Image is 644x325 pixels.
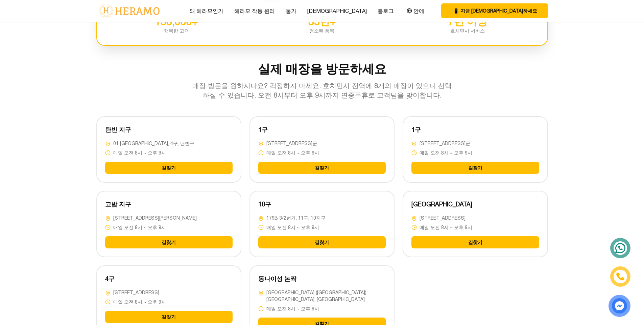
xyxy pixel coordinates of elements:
[307,8,367,14] font: [DEMOGRAPHIC_DATA]
[258,275,296,282] font: 동나이성 논짝
[378,7,394,15] a: 블로그
[307,7,367,15] a: [DEMOGRAPHIC_DATA]
[234,8,275,14] font: 헤라모 작동 원리
[420,225,472,230] font: 매일 오전 8시 ~ 오후 9시
[420,215,466,221] font: [STREET_ADDRESS]
[113,141,194,146] font: 01 [GEOGRAPHIC_DATA], 4구, 탄빈구
[113,299,166,305] font: 매일 오전 8시 ~ 오후 9시
[258,62,386,76] font: 실제 매장을 방문하세요
[266,215,326,221] font: 179B 3/2번가, 11구, 10지구
[105,201,131,208] font: 고밥 지구
[411,236,539,248] button: 길찾기
[162,240,176,245] font: 길찾기
[105,236,233,248] button: 길찾기
[468,240,482,245] font: 길찾기
[286,8,296,14] font: 물가
[460,8,537,14] font: 지금 [DEMOGRAPHIC_DATA]하세요
[266,290,367,302] font: [GEOGRAPHIC_DATA] ([GEOGRAPHIC_DATA]), [GEOGRAPHIC_DATA], [GEOGRAPHIC_DATA]
[450,28,485,34] font: 호치민시 서비스
[315,240,329,245] font: 길찾기
[164,28,189,34] font: 행복한 고객
[162,165,176,170] font: 길찾기
[420,141,470,146] font: [STREET_ADDRESS]군
[411,201,472,208] font: [GEOGRAPHIC_DATA]
[315,165,329,170] font: 길찾기
[411,126,421,133] font: 1구
[452,7,458,14] span: 핸드폰
[258,126,268,133] font: 1구
[468,165,482,170] font: 길찾기
[113,150,166,156] font: 매일 오전 8시 ~ 오후 9시
[96,4,162,18] img: logo-with-text.png
[405,6,426,15] button: 안에
[258,162,386,174] button: 길찾기
[266,141,317,146] font: [STREET_ADDRESS]군
[105,275,115,282] font: 4구
[266,306,319,311] font: 매일 오전 8시 ~ 오후 9시
[286,7,296,15] a: 물가
[420,150,472,156] font: 매일 오전 8시 ~ 오후 9시
[162,314,176,320] font: 길찾기
[413,8,424,14] font: 안에
[615,272,625,282] img: 전화 아이콘
[113,290,159,295] font: [STREET_ADDRESS]
[105,311,233,323] button: 길찾기
[309,28,334,34] font: 청소된 품목
[378,8,394,14] font: 블로그
[441,3,548,18] button: 핸드폰 지금 [DEMOGRAPHIC_DATA]하세요
[258,236,386,248] button: 길찾기
[113,225,166,230] font: 매일 오전 8시 ~ 오후 9시
[411,162,539,174] button: 길찾기
[611,267,630,286] a: 전화 아이콘
[190,8,223,14] font: 왜 헤라모인가
[105,162,233,174] button: 길찾기
[105,126,131,133] font: 탄빈 지구
[258,201,271,208] font: 10구
[192,82,452,99] font: 매장 방문을 원하시나요? 걱정하지 마세요. 호치민시 전역에 8개의 매장이 있으니 선택하실 수 있습니다. 오전 8시부터 오후 9시까지 연중무휴로 고객님을 맞이합니다.
[266,150,319,156] font: 매일 오전 8시 ~ 오후 9시
[266,225,319,230] font: 매일 오전 8시 ~ 오후 9시
[190,7,223,15] a: 왜 헤라모인가
[234,7,275,15] a: 헤라모 작동 원리
[452,8,458,14] font: 📲
[113,215,197,221] font: [STREET_ADDRESS][PERSON_NAME]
